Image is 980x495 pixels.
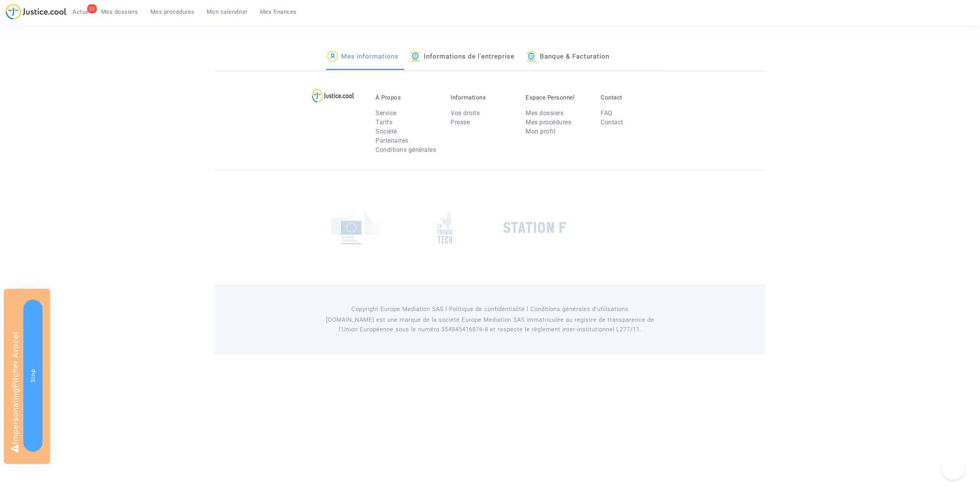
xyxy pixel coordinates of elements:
[4,289,50,464] div: Impersonating
[503,222,567,233] img: stationf.png
[376,128,397,135] a: Société
[942,457,965,480] iframe: Help Scout Beacon - Open
[6,4,67,20] img: jc-logo.svg
[526,109,563,117] a: Mes dossiers
[312,89,354,103] img: logo-lg.svg
[316,304,665,314] p: Copyright Europe Mediation SAS l Politique de confidentialité l Conditions générales d’utilisa...
[67,6,95,18] a: 23Actus
[601,94,664,101] p: Contact
[451,94,514,101] p: Informations
[601,109,612,117] a: FAQ
[376,137,408,144] a: Partenaires
[207,8,248,15] span: Mon calendrier
[260,8,297,15] span: Mes finances
[316,315,665,334] p: [DOMAIN_NAME] est une marque de la société Europe Mediation SAS immatriculée au registre de tr...
[410,51,421,62] img: icon-banque.svg
[451,109,480,117] a: Vos droits
[331,211,379,244] img: europe_commision.png
[144,6,201,18] a: Mes procédures
[73,8,89,15] span: Actus
[254,6,303,18] a: Mes finances
[526,119,571,126] a: Mes procédures
[376,109,397,117] a: Service
[438,212,452,244] img: french_tech.png
[526,51,537,62] img: icon-banque.svg
[327,44,399,70] a: Mes informations
[601,119,623,126] a: Contact
[526,94,589,101] p: Espace Personnel
[327,51,338,62] img: icon-passager.svg
[87,4,97,13] div: 23
[376,119,392,126] a: Tarifs
[101,8,138,15] span: Mes dossiers
[150,8,194,15] span: Mes procédures
[376,146,436,153] a: Conditions générales
[451,119,470,126] a: Presse
[201,6,254,18] a: Mon calendrier
[526,44,609,70] a: Banque & Facturation
[526,128,555,135] a: Mon profil
[95,6,144,18] a: Mes dossiers
[376,94,439,101] p: À Propos
[410,44,514,70] a: Informations de l'entreprise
